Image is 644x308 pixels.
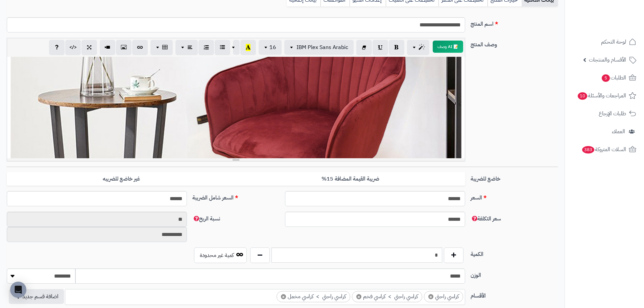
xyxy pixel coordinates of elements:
[284,40,354,55] button: IBM Plex Sans Arabic
[602,74,610,82] span: 5
[582,146,594,153] span: 383
[601,73,626,82] span: الطلبات
[352,291,422,302] li: كراسي راحتي > كراسي فخم
[190,191,282,202] label: السعر شامل الضريبة
[277,291,350,302] li: كراسي راحتي > كراسي مخمل
[281,294,286,299] span: ×
[468,17,560,28] label: اسم المنتج
[433,41,463,53] button: 📝 AI وصف
[612,127,625,136] span: العملاء
[468,38,560,49] label: وصف المنتج
[578,92,587,100] span: 10
[468,172,560,183] label: خاضع للضريبة
[428,294,433,299] span: ×
[9,289,64,304] button: اضافة قسم جديد
[601,37,626,47] span: لوحة التحكم
[599,109,626,118] span: طلبات الإرجاع
[569,123,640,140] a: العملاء
[192,215,220,223] span: نسبة الربح
[468,268,560,279] label: الوزن
[569,70,640,86] a: الطلبات5
[269,43,276,51] span: 16
[10,282,26,298] div: Open Intercom Messenger
[589,55,626,65] span: الأقسام والمنتجات
[569,88,640,104] a: المراجعات والأسئلة10
[471,215,501,223] span: سعر التكلفة
[356,294,361,299] span: ×
[468,289,560,300] label: الأقسام
[569,105,640,122] a: طلبات الإرجاع
[424,291,463,302] li: كراسي راحتي
[468,191,560,202] label: السعر
[296,43,348,51] span: IBM Plex Sans Arabic
[569,34,640,50] a: لوحة التحكم
[236,172,465,186] label: ضريبة القيمة المضافة 15%
[259,40,282,55] button: 16
[7,172,236,186] label: غير خاضع للضريبه
[569,141,640,158] a: السلات المتروكة383
[577,91,626,100] span: المراجعات والأسئلة
[468,247,560,258] label: الكمية
[581,145,626,154] span: السلات المتروكة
